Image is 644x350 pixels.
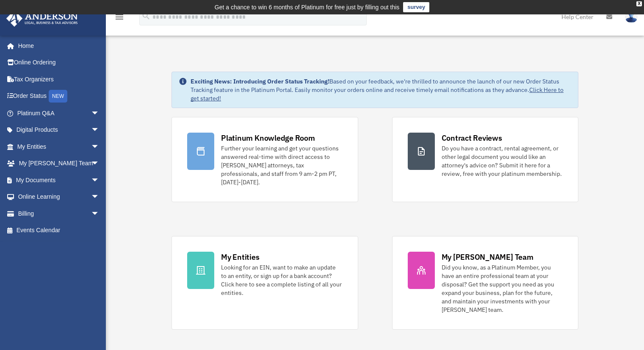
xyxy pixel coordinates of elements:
[171,117,358,202] a: Platinum Knowledge Room Further your learning and get your questions answered real-time with dire...
[6,155,112,172] a: My [PERSON_NAME] Teamarrow_drop_down
[91,205,108,222] span: arrow_drop_down
[442,252,533,262] div: My [PERSON_NAME] Team
[442,133,502,143] div: Contract Reviews
[6,222,112,239] a: Events Calendar
[91,138,108,156] span: arrow_drop_down
[6,138,112,155] a: My Entitiesarrow_drop_down
[442,144,563,178] div: Do you have a contract, rental agreement, or other legal document you would like an attorney's ad...
[215,2,400,12] div: Get a chance to win 6 months of Platinum for free just by filling out this
[191,86,564,102] a: Click Here to get started!
[6,37,108,54] a: Home
[221,133,315,143] div: Platinum Knowledge Room
[6,71,112,88] a: Tax Organizers
[91,122,108,139] span: arrow_drop_down
[191,77,571,103] div: Based on your feedback, we're thrilled to announce the launch of our new Order Status Tracking fe...
[6,205,112,222] a: Billingarrow_drop_down
[141,11,151,21] i: search
[171,236,358,330] a: My Entities Looking for an EIN, want to make an update to an entity, or sign up for a bank accoun...
[6,189,112,206] a: Online Learningarrow_drop_down
[91,172,108,189] span: arrow_drop_down
[221,263,342,297] div: Looking for an EIN, want to make an update to an entity, or sign up for a bank account? Click her...
[392,236,578,330] a: My [PERSON_NAME] Team Did you know, as a Platinum Member, you have an entire professional team at...
[114,15,124,22] a: menu
[6,88,112,105] a: Order StatusNEW
[625,11,638,23] img: User Pic
[6,54,112,71] a: Online Ordering
[191,78,329,85] strong: Exciting News: Introducing Order Status Tracking!
[49,90,67,103] div: NEW
[221,144,342,186] div: Further your learning and get your questions answered real-time with direct access to [PERSON_NAM...
[6,172,112,189] a: My Documentsarrow_drop_down
[4,10,80,27] img: Anderson Advisors Platinum Portal
[403,2,429,12] a: survey
[6,122,112,139] a: Digital Productsarrow_drop_down
[221,252,259,262] div: My Entities
[392,117,578,202] a: Contract Reviews Do you have a contract, rental agreement, or other legal document you would like...
[114,12,124,22] i: menu
[6,105,112,122] a: Platinum Q&Aarrow_drop_down
[91,105,108,122] span: arrow_drop_down
[91,189,108,206] span: arrow_drop_down
[91,155,108,172] span: arrow_drop_down
[442,263,563,314] div: Did you know, as a Platinum Member, you have an entire professional team at your disposal? Get th...
[636,1,642,6] div: close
